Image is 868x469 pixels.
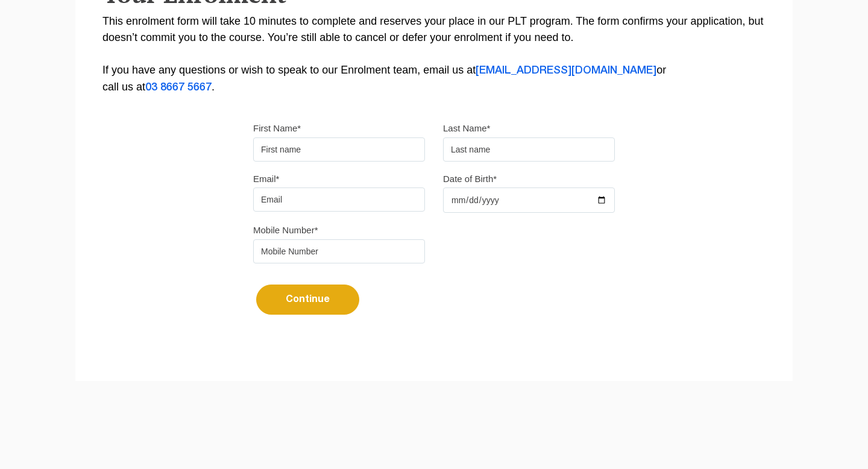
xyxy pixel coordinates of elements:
label: Date of Birth* [443,173,497,185]
a: [EMAIL_ADDRESS][DOMAIN_NAME] [476,66,656,75]
input: Last name [443,137,615,162]
input: Email [253,187,425,212]
label: Email* [253,173,279,185]
input: Mobile Number [253,239,425,263]
p: This enrolment form will take 10 minutes to complete and reserves your place in our PLT program. ... [102,13,766,96]
label: Last Name* [443,122,490,134]
button: Continue [256,285,359,315]
input: First name [253,137,425,162]
label: First Name* [253,122,301,134]
label: Mobile Number* [253,224,318,236]
a: 03 8667 5667 [145,83,212,92]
